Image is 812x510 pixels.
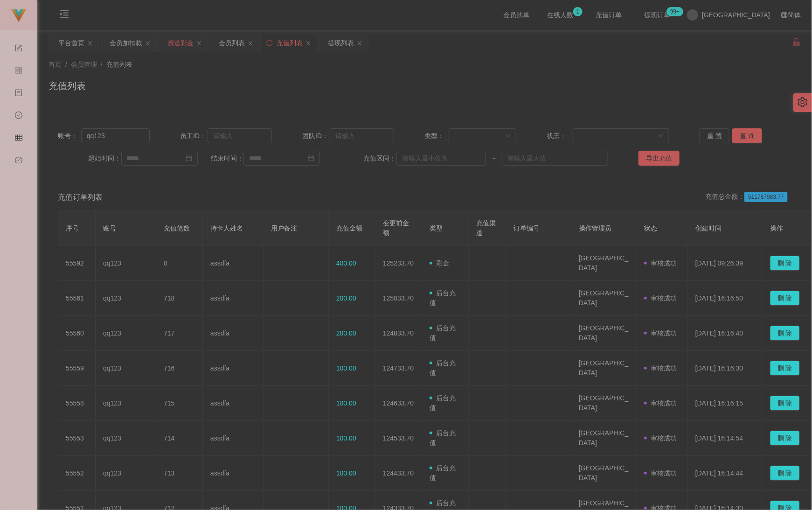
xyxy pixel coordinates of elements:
span: 产品管理 [15,67,22,150]
td: [DATE] 16:16:40 [688,316,763,351]
button: 删 除 [770,431,800,446]
span: 订单编号 [514,224,540,232]
td: 715 [156,386,203,421]
td: [DATE] 16:16:15 [688,386,763,421]
td: qq123 [96,351,156,386]
span: 后台充值 [430,464,456,482]
span: 彩金 [430,259,449,267]
span: 充值金额 [336,224,362,232]
button: 删 除 [770,466,800,481]
div: 平台首页 [58,34,84,52]
span: 审核成功 [644,469,677,477]
span: 100.00 [336,399,356,407]
i: 图标: menu-unfold [49,0,80,30]
td: assdfa [203,281,264,316]
td: 55552 [58,456,96,491]
span: 充值列表 [106,61,132,68]
td: [GEOGRAPHIC_DATA] [571,351,637,386]
td: 716 [156,351,203,386]
span: 充值渠道 [476,219,496,237]
span: 100.00 [336,469,356,477]
i: 图标: close [357,41,362,46]
span: 充值订单列表 [58,192,103,203]
span: / [101,61,103,68]
i: 图标: setting [798,97,808,107]
span: 后台充值 [430,359,456,377]
i: 图标: close [87,41,93,46]
td: 714 [156,421,203,456]
td: 125233.70 [375,246,422,281]
td: assdfa [203,246,264,281]
button: 删 除 [770,291,800,306]
td: [GEOGRAPHIC_DATA] [571,456,637,491]
td: [GEOGRAPHIC_DATA] [571,316,637,351]
div: 充值列表 [277,34,303,52]
span: 账号： [58,131,81,141]
span: 审核成功 [644,294,677,302]
input: 请输入最小值为 [396,151,486,166]
i: 图标: close [196,41,202,46]
span: 首页 [49,61,62,68]
p: 1 [576,7,580,16]
td: [DATE] 09:26:39 [688,246,763,281]
span: 200.00 [336,294,356,302]
td: assdfa [203,456,264,491]
span: 序号 [66,224,79,232]
span: 状态 [644,224,657,232]
i: 图标: table [15,130,22,148]
span: 审核成功 [644,364,677,372]
span: 充值订单 [591,12,626,18]
span: 审核成功 [644,329,677,337]
td: 55560 [58,316,96,351]
i: 图标: calendar [186,155,192,161]
td: 55553 [58,421,96,456]
i: 图标: close [248,41,253,46]
i: 图标: calendar [308,155,314,161]
td: 713 [156,456,203,491]
div: 提现列表 [328,34,354,52]
td: [DATE] 16:14:54 [688,421,763,456]
td: 55559 [58,351,96,386]
i: 图标: close [305,41,311,46]
button: 重 置 [700,128,729,143]
span: 充值区间： [363,154,396,163]
input: 请输入 [330,128,394,143]
span: 团队ID： [302,131,330,141]
span: 200.00 [336,329,356,337]
span: ~ [486,154,502,163]
span: / [65,61,67,68]
span: 变更前金额 [383,219,409,237]
span: 操作 [770,224,783,232]
span: 操作管理员 [579,224,611,232]
span: 结束时间： [211,154,243,163]
span: 状态： [547,131,573,141]
td: [GEOGRAPHIC_DATA] [571,246,637,281]
td: qq123 [96,386,156,421]
h1: 充值列表 [49,79,86,93]
div: 充值总金额： [705,192,791,203]
span: 100.00 [336,364,356,372]
input: 请输入 [81,128,150,143]
span: 后台充值 [430,289,456,307]
input: 请输入 [208,128,271,143]
span: 内容中心 [15,90,22,173]
img: logo.9652507e.png [11,9,26,22]
button: 删 除 [770,326,800,341]
span: 511787983.77 [744,192,788,202]
td: 717 [156,316,203,351]
td: 124733.70 [375,351,422,386]
span: 充值笔数 [164,224,190,232]
span: 系统配置 [15,45,22,128]
i: 图标: sync [266,40,273,46]
td: 125033.70 [375,281,422,316]
button: 删 除 [770,361,800,376]
td: [DATE] 16:16:50 [688,281,763,316]
span: 审核成功 [644,399,677,407]
div: 赠送彩金 [167,34,194,52]
i: 图标: down [505,133,511,140]
i: 图标: unlock [792,38,801,46]
span: 400.00 [336,259,356,267]
td: qq123 [96,316,156,351]
td: 55592 [58,246,96,281]
td: [DATE] 16:14:44 [688,456,763,491]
